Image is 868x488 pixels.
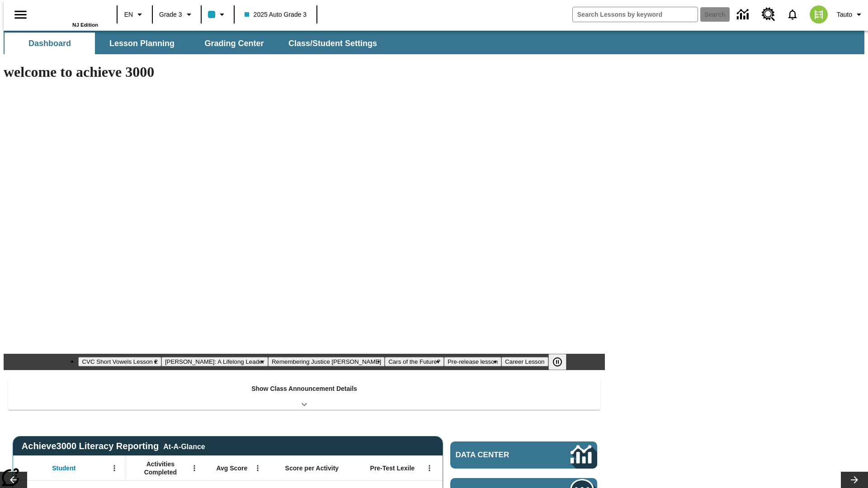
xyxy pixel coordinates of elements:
[188,461,201,475] button: Open Menu
[7,1,34,28] button: Open side menu
[573,7,698,22] input: search field
[156,6,198,23] button: Grade: Grade 3, Select a grade
[161,357,268,366] button: Slide 2 Dianne Feinstein: A Lifelong Leader
[4,31,864,54] div: SubNavbar
[804,3,833,26] button: Select a new avatar
[810,5,828,23] img: avatar image
[251,384,357,394] p: Show Class Announcement Details
[97,33,187,54] button: Lesson Planning
[39,3,98,28] div: Home
[22,441,205,451] span: Achieve3000 Literacy Reporting
[548,354,566,370] button: Pause
[4,64,605,80] h1: welcome to achieve 3000
[189,33,279,54] button: Grading Center
[756,2,781,27] a: Resource Center, Will open in new tab
[245,10,307,19] span: 2025 Auto Grade 3
[837,10,852,19] span: Tauto
[120,6,149,23] button: Language: EN, Select a language
[841,472,868,488] button: Lesson carousel, Next
[548,354,576,370] div: Pause
[285,464,339,472] span: Score per Activity
[731,2,756,27] a: Data Center
[385,357,444,366] button: Slide 4 Cars of the Future?
[72,22,98,28] span: NJ Edition
[131,460,190,476] span: Activities Completed
[4,33,385,54] div: SubNavbar
[5,33,95,54] button: Dashboard
[163,441,205,451] div: At-A-Glance
[456,450,540,460] span: Data Center
[108,461,121,475] button: Open Menu
[423,461,436,475] button: Open Menu
[268,357,385,366] button: Slide 3 Remembering Justice O'Connor
[8,379,600,410] div: Show Class Announcement Details
[444,357,501,366] button: Slide 5 Pre-release lesson
[501,357,548,366] button: Slide 6 Career Lesson
[159,10,182,19] span: Grade 3
[781,3,804,26] a: Notifications
[78,357,161,366] button: Slide 1 CVC Short Vowels Lesson 2
[833,6,868,23] button: Profile/Settings
[204,6,231,23] button: Class color is light blue. Change class color
[370,464,415,472] span: Pre-Test Lexile
[52,464,75,472] span: Student
[450,441,597,469] a: Data Center
[124,10,133,19] span: EN
[281,33,384,54] button: Class/Student Settings
[216,464,247,472] span: Avg Score
[251,461,264,475] button: Open Menu
[39,4,98,22] a: Home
